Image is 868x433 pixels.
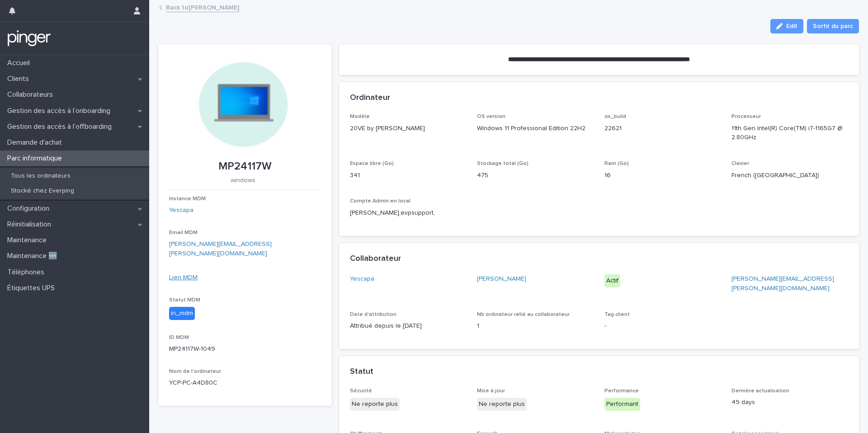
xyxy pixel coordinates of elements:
[604,321,721,331] p: -
[4,107,118,115] p: Gestion des accès à l’onboarding
[350,274,374,284] a: Yescapa
[169,344,321,354] p: MP24117W-1049
[350,161,394,166] span: Espace libre (Go)
[477,124,594,133] p: Windows 11 Professional Edition 22H2
[4,138,69,147] p: Demande d'achat
[350,124,467,133] p: 20VE by [PERSON_NAME]
[477,388,505,394] span: Mise à jour
[477,171,594,180] p: 475
[350,398,400,411] div: Ne reporte plus
[604,274,620,287] div: Actif
[4,252,65,260] p: Maintenance 🆕
[604,171,721,180] p: 16
[350,254,401,264] h2: Collaborateur
[350,114,370,119] span: Modèle
[350,93,390,103] h2: Ordinateur
[350,388,372,394] span: Sécurité
[731,388,789,394] span: Dernière actualisation
[4,268,52,277] p: Téléphones
[4,172,78,180] p: Tous les ordinateurs
[4,90,60,99] p: Collaborateurs
[350,367,373,377] h2: Statut
[731,124,848,143] p: 11th Gen Intel(R) Core(TM) i7-1165G7 @ 2.80GHz
[4,284,62,292] p: Étiquettes UPS
[169,335,189,340] span: ID MDM
[169,297,200,303] span: Statut MDM
[604,114,626,119] span: os_build
[169,307,195,320] div: in_mdm
[731,276,834,292] a: [PERSON_NAME][EMAIL_ADDRESS][PERSON_NAME][DOMAIN_NAME]
[731,161,749,166] span: Clavier
[169,206,193,215] a: Yescapa
[731,171,848,180] p: French ([GEOGRAPHIC_DATA])
[604,398,640,411] div: Performant
[604,124,721,133] p: 22621
[169,241,272,257] a: [PERSON_NAME][EMAIL_ADDRESS][PERSON_NAME][DOMAIN_NAME]
[770,19,803,33] button: Edit
[4,204,57,213] p: Configuration
[604,312,630,317] span: Tag client
[169,196,206,202] span: Instance MDM
[813,22,853,31] span: Sortir du parc
[477,312,570,317] span: Nb ordinateur relié au collaborateur
[169,274,198,281] a: Lien MDM
[807,19,859,33] button: Sortir du parc
[350,171,467,180] p: 341
[731,398,848,407] p: 49 days
[477,321,594,331] p: 1
[4,187,81,195] p: Stocké chez Everping
[604,388,639,394] span: Performance
[166,2,239,12] a: Back to[PERSON_NAME]
[786,23,797,29] span: Edit
[169,230,198,235] span: Email MDM
[350,198,410,204] span: Compte Admin en local
[477,161,528,166] span: Stockage total (Go)
[477,114,505,119] span: OS version
[169,378,321,388] p: YCP-PC-A4D80C
[4,154,69,163] p: Parc informatique
[604,161,629,166] span: Ram (Go)
[169,369,221,374] span: Nom de l'ordinateur
[477,398,527,411] div: Ne reporte plus
[731,114,761,119] span: Processeur
[477,274,526,284] a: [PERSON_NAME]
[169,177,317,184] p: windows
[4,236,54,245] p: Maintenance
[7,29,51,47] img: mTgBEunGTSyRkCgitkcU
[350,321,467,331] p: Attribué depuis le [DATE]
[4,75,36,83] p: Clients
[4,220,58,229] p: Réinitialisation
[350,312,396,317] span: Date d'attribution
[350,208,467,218] p: [PERSON_NAME],evpsupport,
[4,59,37,67] p: Accueil
[4,122,119,131] p: Gestion des accès à l’offboarding
[169,160,321,173] p: MP24117W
